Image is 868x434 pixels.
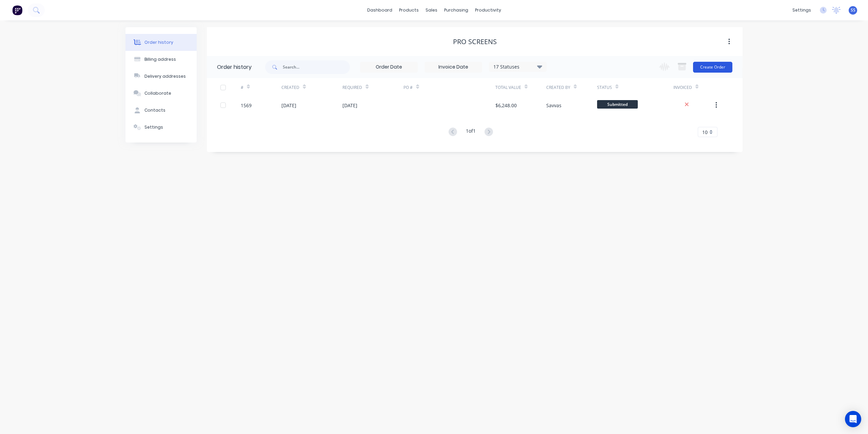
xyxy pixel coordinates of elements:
[360,62,417,72] input: Order Date
[396,5,422,15] div: products
[283,60,350,74] input: Search...
[364,5,396,15] a: dashboard
[144,73,186,79] div: Delivery addresses
[546,78,597,97] div: Created By
[441,5,472,15] div: purchasing
[845,411,861,427] div: Open Intercom Messenger
[281,102,296,109] div: [DATE]
[144,107,165,113] div: Contacts
[597,100,638,109] span: Submitted
[495,102,517,109] div: $6,248.00
[12,5,22,15] img: Factory
[489,63,546,71] div: 17 Statuses
[495,78,546,97] div: Total Value
[546,84,570,91] div: Created By
[241,84,243,91] div: #
[403,78,495,97] div: PO #
[125,119,197,136] button: Settings
[125,34,197,51] button: Order history
[546,102,561,109] div: Savvas
[466,127,476,137] div: 1 of 1
[702,129,708,136] span: 10
[851,7,855,13] span: SS
[422,5,441,15] div: sales
[342,84,362,91] div: Required
[144,39,173,45] div: Order history
[673,78,714,97] div: Invoiced
[144,56,176,62] div: Billing address
[281,78,342,97] div: Created
[342,102,357,109] div: [DATE]
[281,84,299,91] div: Created
[597,78,673,97] div: Status
[425,62,482,72] input: Invoice Date
[241,102,252,109] div: 1569
[789,5,814,15] div: settings
[453,38,497,46] div: Pro Screens
[472,5,505,15] div: productivity
[403,84,413,91] div: PO #
[342,78,403,97] div: Required
[495,84,521,91] div: Total Value
[144,90,171,96] div: Collaborate
[597,84,612,91] div: Status
[144,124,163,130] div: Settings
[125,85,197,102] button: Collaborate
[693,62,732,73] button: Create Order
[125,68,197,85] button: Delivery addresses
[673,84,692,91] div: Invoiced
[125,51,197,68] button: Billing address
[217,63,252,71] div: Order history
[241,78,281,97] div: #
[125,102,197,119] button: Contacts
